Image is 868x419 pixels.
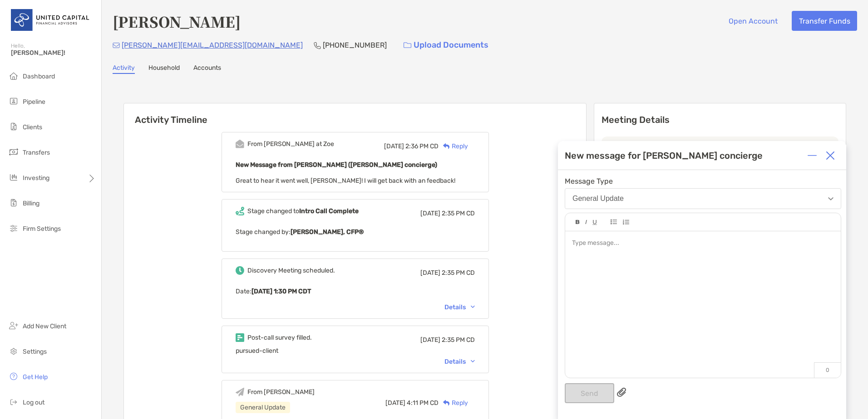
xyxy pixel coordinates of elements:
img: Chevron icon [471,360,475,363]
div: Reply [439,398,468,408]
span: [DATE] [420,336,440,344]
p: Date : [236,286,475,297]
span: Investing [23,174,49,182]
img: logout icon [8,396,19,407]
div: Reply [439,141,468,151]
span: pursued-client [236,347,278,355]
span: [DATE] [385,399,405,407]
img: transfers icon [8,146,19,157]
a: Activity [113,64,135,74]
img: Chevron icon [471,306,475,308]
div: General Update [572,195,624,203]
span: Transfers [23,149,50,156]
div: From [PERSON_NAME] at Zoe [247,140,334,148]
span: [PERSON_NAME]! [11,49,96,57]
b: New Message from [PERSON_NAME] ([PERSON_NAME] concierge) [236,161,437,169]
p: Meeting Details [602,114,838,126]
div: Details [444,358,475,365]
img: Event icon [236,207,244,215]
button: Transfer Funds [792,11,857,31]
img: Editor control icon [592,220,597,225]
span: Settings [23,348,47,356]
img: firm-settings icon [8,223,19,234]
img: add_new_client icon [8,320,19,331]
h6: Activity Timeline [124,103,586,125]
span: Billing [23,200,39,207]
div: New message for [PERSON_NAME] concierge [565,150,763,161]
span: 2:35 PM CD [442,336,475,344]
img: Reply icon [443,400,450,406]
b: [PERSON_NAME], CFP® [291,228,364,236]
p: 0 [814,362,841,378]
span: Firm Settings [23,225,61,233]
img: United Capital Logo [11,4,90,36]
img: paperclip attachments [617,388,626,397]
div: Discovery Meeting scheduled. [247,267,335,274]
img: Reply icon [443,143,450,149]
a: Household [148,64,180,74]
img: get-help icon [8,371,19,382]
img: Editor control icon [622,219,629,225]
img: investing icon [8,172,19,183]
img: Phone Icon [314,42,321,49]
span: [DATE] [420,269,440,277]
b: [DATE] 1:30 PM CDT [252,287,311,295]
span: Message Type [565,177,841,185]
span: [DATE] [384,142,404,150]
div: General Update [236,402,290,413]
div: Details [444,303,475,311]
img: Open dropdown arrow [828,197,833,200]
span: Great to hear it went well, [PERSON_NAME]! I will get back with an feedback! [236,177,455,185]
a: Upload Documents [398,35,494,55]
span: 4:11 PM CD [407,399,439,407]
img: clients icon [8,121,19,132]
button: Open Account [721,11,784,31]
img: dashboard icon [8,70,19,81]
div: Stage changed to [247,207,359,215]
b: Intro Call Complete [299,207,359,215]
img: Editor control icon [585,220,587,224]
img: button icon [404,42,411,49]
p: [PHONE_NUMBER] [323,39,387,51]
span: 2:35 PM CD [442,209,475,217]
span: 2:36 PM CD [405,142,439,150]
img: Email Icon [113,43,120,48]
img: Expand or collapse [808,151,817,160]
img: Editor control icon [611,219,617,224]
img: settings icon [8,346,19,356]
span: Pipeline [23,98,45,106]
span: Log out [23,399,44,406]
span: Add New Client [23,322,66,330]
span: Get Help [23,373,48,381]
span: 2:35 PM CD [442,269,475,277]
p: [PERSON_NAME][EMAIL_ADDRESS][DOMAIN_NAME] [122,39,303,51]
span: Dashboard [23,73,55,80]
img: Event icon [236,140,244,148]
span: [DATE] [420,209,440,217]
span: Clients [23,123,42,131]
img: Event icon [236,266,244,275]
img: Event icon [236,333,244,342]
h4: [PERSON_NAME] [113,11,241,32]
div: Post-call survey filled. [247,334,312,341]
img: billing icon [8,197,19,208]
img: Close [826,151,835,160]
img: pipeline icon [8,96,19,107]
button: General Update [565,188,841,209]
p: Stage changed by: [236,226,475,238]
a: Accounts [193,64,221,74]
div: From [PERSON_NAME] [247,388,315,396]
img: Editor control icon [576,220,580,224]
img: Event icon [236,388,244,396]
